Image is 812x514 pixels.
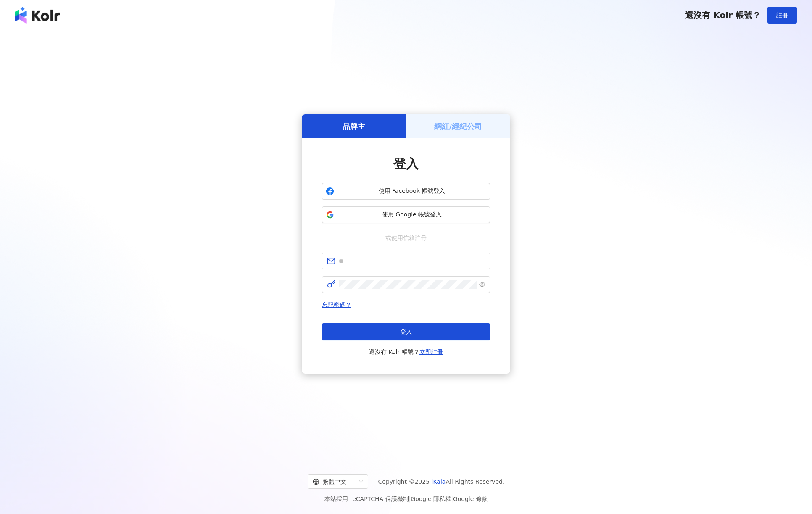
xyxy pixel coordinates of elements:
span: Copyright © 2025 All Rights Reserved. [378,477,505,487]
span: | [451,496,453,502]
h5: 品牌主 [343,121,365,132]
img: logo [15,7,60,24]
span: 還沒有 Kolr 帳號？ [369,347,443,357]
a: Google 隱私權 [411,496,451,502]
button: 註冊 [767,7,797,24]
span: 登入 [393,156,419,171]
button: 使用 Facebook 帳號登入 [322,183,490,200]
a: iKala [432,478,446,485]
h5: 網紅/經紀公司 [434,121,482,132]
button: 使用 Google 帳號登入 [322,206,490,223]
span: 登入 [400,328,412,335]
button: 登入 [322,323,490,340]
span: 使用 Google 帳號登入 [337,211,486,219]
div: 繁體中文 [313,475,356,488]
a: 立即註冊 [419,348,443,355]
span: 還沒有 Kolr 帳號？ [685,10,761,20]
span: 註冊 [776,12,788,18]
a: 忘記密碼？ [322,301,351,308]
span: 使用 Facebook 帳號登入 [337,187,486,195]
span: | [409,496,411,502]
a: Google 條款 [453,496,488,502]
span: eye-invisible [479,282,485,287]
span: 本站採用 reCAPTCHA 保護機制 [324,494,487,504]
span: 或使用信箱註冊 [380,233,432,243]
